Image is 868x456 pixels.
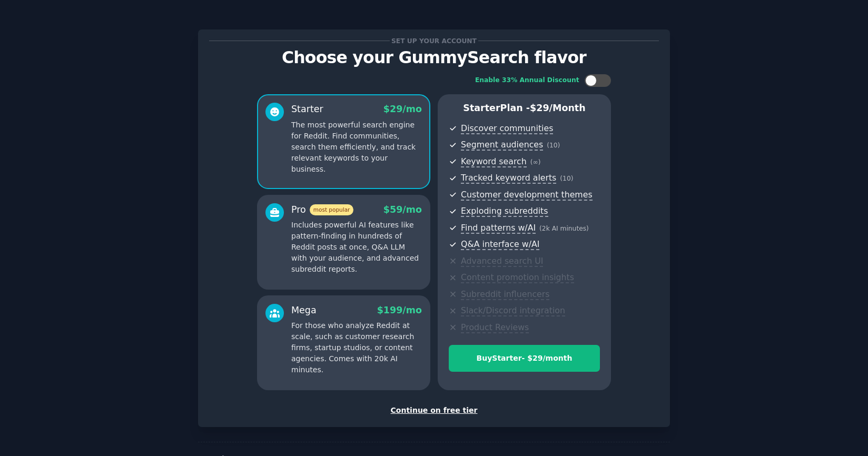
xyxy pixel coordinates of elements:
[461,305,565,316] span: Slack/Discord integration
[449,102,600,115] p: Starter Plan -
[530,103,586,113] span: $ 29 /month
[291,220,422,275] p: Includes powerful AI features like pattern-finding in hundreds of Reddit posts at once, Q&A LLM w...
[461,190,593,201] span: Customer development themes
[461,140,543,151] span: Segment audiences
[449,345,600,372] button: BuyStarter- $29/month
[461,156,527,167] span: Keyword search
[291,203,353,216] div: Pro
[461,256,543,267] span: Advanced search UI
[310,204,354,215] span: most popular
[449,353,599,364] div: Buy Starter - $ 29 /month
[291,320,422,375] p: For those who analyze Reddit at scale, such as customer research firms, startup studios, or conte...
[383,204,422,215] span: $ 59 /mo
[461,173,556,184] span: Tracked keyword alerts
[461,322,529,333] span: Product Reviews
[209,48,659,67] p: Choose your GummySearch flavor
[390,35,479,46] span: Set up your account
[291,120,422,175] p: The most powerful search engine for Reddit. Find communities, search them efficiently, and track ...
[461,272,574,283] span: Content promotion insights
[461,223,536,234] span: Find patterns w/AI
[547,142,560,149] span: ( 10 )
[539,225,589,232] span: ( 2k AI minutes )
[383,104,422,114] span: $ 29 /mo
[377,305,422,315] span: $ 199 /mo
[560,175,573,182] span: ( 10 )
[291,304,317,317] div: Mega
[475,76,579,85] div: Enable 33% Annual Discount
[461,206,548,217] span: Exploding subreddits
[209,405,659,416] div: Continue on free tier
[530,158,541,166] span: ( ∞ )
[291,103,323,116] div: Starter
[461,239,539,250] span: Q&A interface w/AI
[461,289,549,300] span: Subreddit influencers
[461,123,553,134] span: Discover communities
